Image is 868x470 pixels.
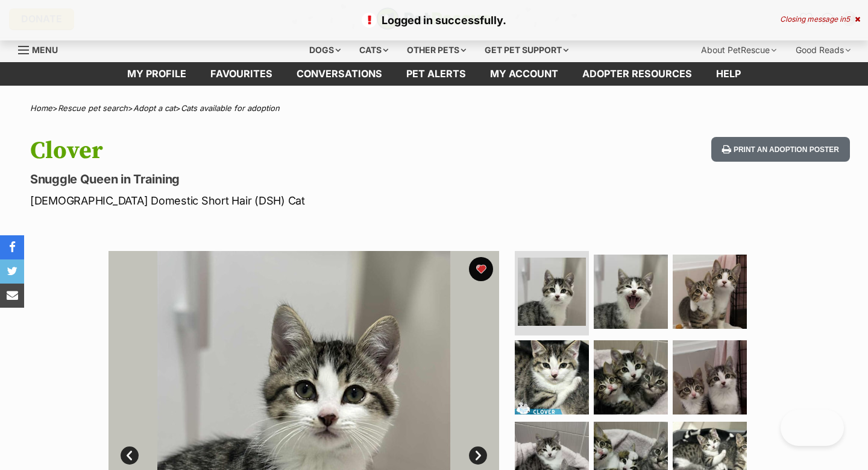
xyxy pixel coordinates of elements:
h1: Clover [30,137,529,165]
div: Other pets [398,38,474,62]
a: Help [704,62,753,86]
a: Menu [18,38,66,60]
span: 5 [846,14,850,24]
div: Closing message in [780,15,860,24]
p: Logged in successfully. [12,12,856,28]
iframe: Help Scout Beacon - Open [781,410,844,446]
button: favourite [469,257,493,281]
div: Cats [351,38,397,62]
a: Favourites [198,62,285,86]
p: Snuggle Queen in Training [30,171,529,188]
a: Next [469,446,487,465]
span: Menu [32,45,58,55]
p: [DEMOGRAPHIC_DATA] Domestic Short Hair (DSH) Cat [30,192,529,209]
img: Photo of Clover [673,340,747,414]
img: Photo of Clover [518,258,586,326]
img: Photo of Clover [594,340,668,414]
a: Adopter resources [570,62,704,86]
img: Photo of Clover [673,255,747,329]
div: Dogs [301,38,349,62]
div: Good Reads [787,38,859,62]
a: Adopt a cat [133,103,175,113]
a: Cats available for adoption [181,103,280,113]
div: Get pet support [476,38,577,62]
a: conversations [285,62,394,86]
a: Pet alerts [394,62,478,86]
a: Home [30,103,52,113]
button: Print an adoption poster [711,137,850,162]
div: About PetRescue [693,38,785,62]
img: Photo of Clover [594,255,668,329]
a: My profile [115,62,198,86]
a: Prev [121,446,139,465]
a: My account [478,62,570,86]
img: Photo of Clover [515,340,589,414]
a: Rescue pet search [58,103,128,113]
